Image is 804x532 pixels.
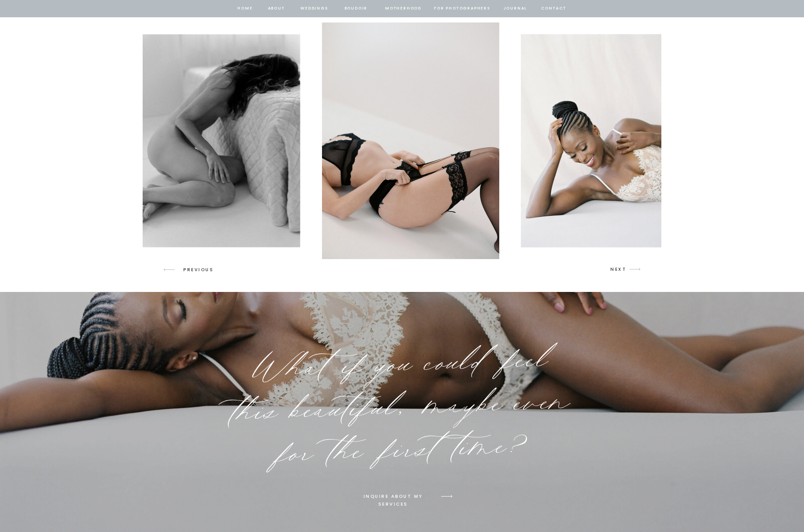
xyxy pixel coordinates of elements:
a: home [237,5,253,13]
p: What if you could feel this beautiful, maybe even for the first time? [230,349,575,478]
a: Motherhood [385,5,421,13]
a: journal [502,5,529,13]
a: contact [540,5,568,13]
a: BOUDOIR [344,5,368,13]
p: PREVIOUS [183,266,217,274]
a: about [267,5,285,13]
a: Weddings [300,5,329,13]
a: for photographers [434,5,490,13]
a: INQUIRE ABOUT MY SERVICES [348,493,438,500]
p: NEXT [610,266,627,273]
img: african american woman in ivory lace lingerie smiles looking down in classy boudoir session in se... [521,34,678,247]
img: woman in black lace lingerie showcasing torso and legs holds her garter belt in seattle boudoir s... [322,22,499,259]
img: a woman in the nude in black and white photo sits by a bedside with her face turned away photogra... [140,34,300,247]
